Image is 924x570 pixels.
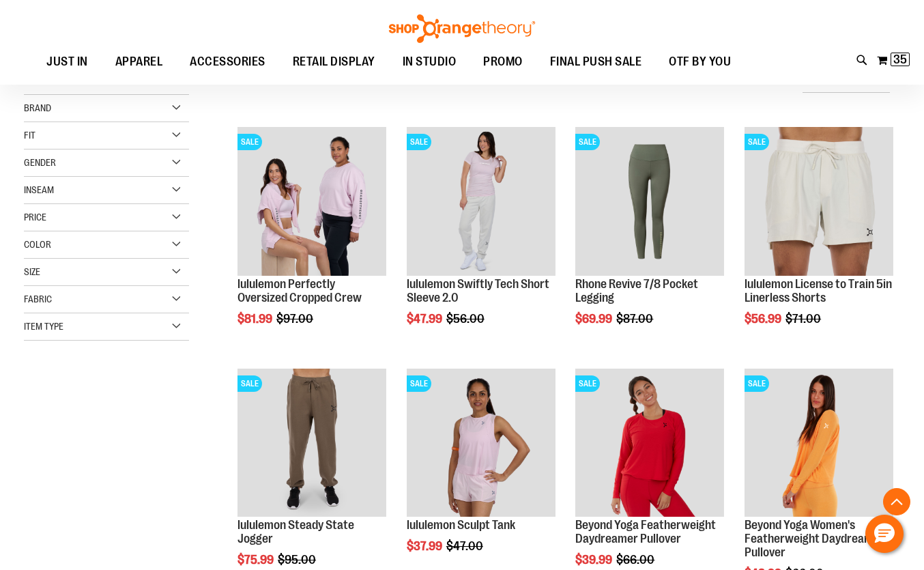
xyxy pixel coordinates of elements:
a: APPAREL [102,46,177,78]
a: lululemon Swiftly Tech Short Sleeve 2.0SALE [407,127,555,278]
span: SALE [575,375,600,392]
span: SALE [237,134,262,150]
a: Main Image of 1538347SALE [407,369,555,519]
a: lululemon Perfectly Oversized Cropped Crew [237,277,362,304]
img: lululemon Steady State Jogger [237,369,386,517]
a: Rhone Revive 7/8 Pocket LeggingSALE [575,127,724,278]
a: JUST IN [33,46,102,78]
span: RETAIL DISPLAY [293,46,375,77]
a: Product image for Beyond Yoga Womens Featherweight Daydreamer PulloverSALE [745,369,893,519]
a: lululemon Swiftly Tech Short Sleeve 2.0 [407,277,549,304]
img: lululemon License to Train 5in Linerless Shorts [745,127,893,276]
span: $56.99 [745,312,783,326]
span: $81.99 [237,312,274,326]
span: Size [24,266,40,277]
span: SALE [407,375,431,392]
div: product [568,120,731,360]
div: product [400,120,562,360]
a: Product image for Beyond Yoga Featherweight Daydreamer PulloverSALE [575,369,724,519]
a: ACCESSORIES [176,46,279,78]
span: Brand [24,102,51,113]
img: Product image for Beyond Yoga Featherweight Daydreamer Pullover [575,369,724,517]
button: Hello, have a question? Let’s chat. [865,515,904,553]
span: $47.00 [446,539,485,553]
a: Beyond Yoga Featherweight Daydreamer Pullover [575,518,716,545]
span: FINAL PUSH SALE [550,46,642,77]
span: Fabric [24,294,52,304]
div: product [231,120,393,360]
img: Rhone Revive 7/8 Pocket Legging [575,127,724,276]
span: $71.00 [785,312,823,326]
span: Fit [24,130,35,141]
span: $39.99 [575,553,614,567]
a: PROMO [470,46,536,78]
div: product [738,120,900,360]
span: $47.99 [407,312,444,326]
span: Color [24,239,51,250]
a: IN STUDIO [389,46,470,78]
a: Rhone Revive 7/8 Pocket Legging [575,277,698,304]
a: Beyond Yoga Women's Featherweight Daydreamer Pullover [745,518,884,559]
span: $56.00 [446,312,487,326]
span: $87.00 [616,312,655,326]
img: Product image for Beyond Yoga Womens Featherweight Daydreamer Pullover [745,369,893,517]
span: $75.99 [237,553,276,567]
span: Inseam [24,184,54,195]
span: ACCESSORIES [190,46,265,77]
img: Main Image of 1538347 [407,369,555,517]
span: Price [24,212,46,223]
a: lululemon License to Train 5in Linerless ShortsSALE [745,127,893,278]
a: OTF BY YOU [655,46,745,78]
span: Item Type [24,321,63,332]
img: lululemon Perfectly Oversized Cropped Crew [237,127,386,276]
span: IN STUDIO [403,46,457,77]
a: lululemon Perfectly Oversized Cropped CrewSALE [237,127,386,278]
span: PROMO [483,46,523,77]
span: Gender [24,157,56,168]
span: APPAREL [115,46,163,77]
span: $69.99 [575,312,614,326]
span: OTF BY YOU [669,46,731,77]
span: SALE [745,134,769,150]
button: Back To Top [883,488,910,515]
span: SALE [745,375,769,392]
a: RETAIL DISPLAY [279,46,389,78]
span: $37.99 [407,539,444,553]
span: 35 [893,53,907,66]
img: lululemon Swiftly Tech Short Sleeve 2.0 [407,127,555,276]
span: SALE [407,134,431,150]
span: SALE [237,375,262,392]
span: $66.00 [616,553,656,567]
a: lululemon Sculpt Tank [407,518,515,532]
img: Shop Orangetheory [387,14,537,43]
a: lululemon Steady State Jogger [237,518,354,545]
span: $97.00 [276,312,315,326]
a: lululemon License to Train 5in Linerless Shorts [745,277,892,304]
span: SALE [575,134,600,150]
a: FINAL PUSH SALE [536,46,656,77]
span: JUST IN [46,46,88,77]
span: $95.00 [278,553,318,567]
a: lululemon Steady State JoggerSALE [237,369,386,519]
